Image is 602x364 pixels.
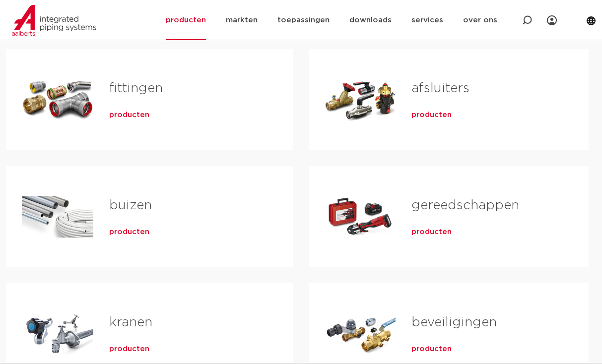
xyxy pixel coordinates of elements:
a: fittingen [109,82,163,95]
a: producten [411,110,452,120]
a: beveiligingen [411,316,497,329]
a: gereedschappen [411,199,519,212]
a: producten [411,227,452,237]
a: buizen [109,199,152,212]
a: producten [411,344,452,354]
a: afsluiters [411,82,469,95]
a: producten [109,110,149,120]
a: producten [109,227,149,237]
a: kranen [109,316,152,329]
a: producten [109,344,149,354]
